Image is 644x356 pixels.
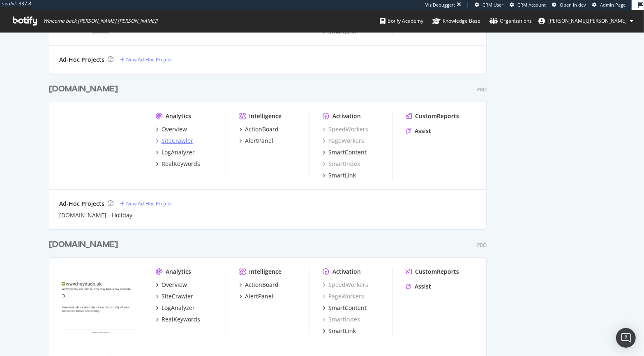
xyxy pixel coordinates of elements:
[156,125,187,133] a: Overview
[59,112,143,179] img: crocs.com
[323,148,367,156] a: SmartContent
[380,17,423,25] div: Botify Academy
[406,268,459,276] a: CustomReports
[432,10,480,32] a: Knowledge Base
[510,2,546,8] a: CRM Account
[49,83,118,95] div: [DOMAIN_NAME]
[49,239,121,251] a: [DOMAIN_NAME]
[162,292,193,300] div: SiteCrawler
[162,315,200,323] div: RealKeywords
[126,56,172,63] div: New Ad-Hoc Project
[328,148,367,156] div: SmartContent
[162,281,187,289] div: Overview
[415,268,459,276] div: CustomReports
[323,171,356,179] a: SmartLink
[415,282,431,291] div: Assist
[425,2,455,8] div: Viz Debugger:
[156,281,187,289] a: Overview
[475,2,503,8] a: CRM User
[162,137,193,145] div: SiteCrawler
[162,148,195,156] div: LogAnalyzer
[156,137,193,145] a: SiteCrawler
[477,242,487,249] div: Pro
[323,292,364,300] a: PageWorkers
[59,200,104,208] div: Ad-Hoc Projects
[517,2,546,8] span: CRM Account
[532,14,640,28] button: [PERSON_NAME].[PERSON_NAME]
[323,304,367,312] a: SmartContent
[162,125,187,133] div: Overview
[249,268,282,276] div: Intelligence
[59,56,104,64] div: Ad-Hoc Projects
[406,127,431,135] a: Assist
[552,2,586,8] a: Open in dev
[239,292,273,300] a: AlertPanel
[162,160,200,168] div: RealKeywords
[49,83,121,95] a: [DOMAIN_NAME]
[380,10,423,32] a: Botify Academy
[323,125,368,133] a: SpeedWorkers
[323,281,368,289] a: SpeedWorkers
[166,112,191,120] div: Analytics
[323,160,360,168] a: SmartIndex
[406,112,459,120] a: CustomReports
[120,200,172,207] a: New Ad-Hoc Project
[43,18,157,24] span: Welcome back, [PERSON_NAME].[PERSON_NAME] !
[245,137,273,145] div: AlertPanel
[415,112,459,120] div: CustomReports
[489,17,532,25] div: Organizations
[323,327,356,335] a: SmartLink
[239,281,279,289] a: ActionBoard
[249,112,282,120] div: Intelligence
[489,10,532,32] a: Organizations
[59,268,143,334] img: heydude.uk
[156,304,195,312] a: LogAnalyzer
[245,292,273,300] div: AlertPanel
[600,2,626,8] span: Admin Page
[323,137,364,145] a: PageWorkers
[328,304,367,312] div: SmartContent
[332,268,361,276] div: Activation
[239,125,279,133] a: ActionBoard
[415,127,431,135] div: Assist
[245,125,279,133] div: ActionBoard
[548,17,627,24] span: colin.reid
[432,17,480,25] div: Knowledge Base
[406,282,431,291] a: Assist
[120,56,172,63] a: New Ad-Hoc Project
[126,200,172,207] div: New Ad-Hoc Project
[156,315,200,323] a: RealKeywords
[156,148,195,156] a: LogAnalyzer
[592,2,626,8] a: Admin Page
[560,2,586,8] span: Open in dev
[239,137,273,145] a: AlertPanel
[166,268,191,276] div: Analytics
[482,2,503,8] span: CRM User
[156,160,200,168] a: RealKeywords
[477,86,487,93] div: Pro
[332,112,361,120] div: Activation
[59,211,132,219] a: [DOMAIN_NAME] - Holiday
[616,328,636,348] div: Open Intercom Messenger
[328,327,356,335] div: SmartLink
[323,315,360,323] a: SmartIndex
[162,304,195,312] div: LogAnalyzer
[245,281,279,289] div: ActionBoard
[328,171,356,179] div: SmartLink
[156,292,193,300] a: SiteCrawler
[49,239,118,251] div: [DOMAIN_NAME]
